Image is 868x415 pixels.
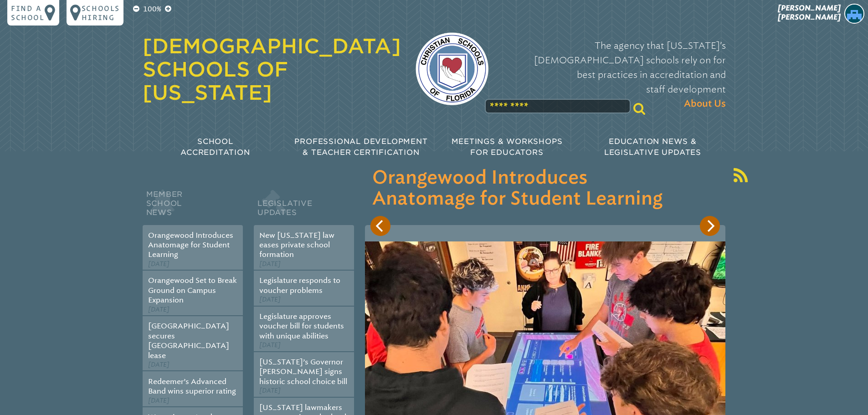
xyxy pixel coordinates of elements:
a: [GEOGRAPHIC_DATA] secures [GEOGRAPHIC_DATA] lease [148,322,229,359]
span: [DATE] [259,296,281,303]
a: Orangewood Set to Break Ground on Campus Expansion [148,276,237,304]
span: [DATE] [148,306,169,313]
span: School Accreditation [180,137,250,157]
span: About Us [684,97,726,111]
span: [DATE] [148,260,169,268]
span: Professional Development & Teacher Certification [294,137,427,157]
span: [DATE] [148,361,169,369]
h3: Orangewood Introduces Anatomage for Student Learning [372,168,718,210]
a: [DEMOGRAPHIC_DATA] Schools of [US_STATE] [143,34,401,104]
p: The agency that [US_STATE]’s [DEMOGRAPHIC_DATA] schools rely on for best practices in accreditati... [503,38,726,111]
p: Schools Hiring [82,4,120,22]
img: 49a54f7e02998ca6e2af28b0999cb579 [844,4,864,24]
span: Education News & Legislative Updates [604,137,701,157]
span: [PERSON_NAME] [PERSON_NAME] [778,4,841,21]
span: [DATE] [259,260,281,268]
button: Next [700,216,720,236]
a: Orangewood Introduces Anatomage for Student Learning [148,231,233,259]
a: [US_STATE]’s Governor [PERSON_NAME] signs historic school choice bill [259,358,347,386]
img: csf-logo-web-colors.png [416,32,488,105]
p: Find a school [11,4,45,22]
button: Previous [370,216,390,236]
a: New [US_STATE] law eases private school formation [259,231,334,259]
span: [DATE] [259,387,281,395]
a: Legislature responds to voucher problems [259,276,340,294]
p: 100% [141,4,163,15]
span: Meetings & Workshops for Educators [452,137,563,157]
a: Legislature approves voucher bill for students with unique abilities [259,312,344,340]
a: Redeemer’s Advanced Band wins superior rating [148,377,236,395]
h2: Legislative Updates [254,188,354,225]
span: [DATE] [148,397,169,405]
span: [DATE] [259,341,281,349]
h2: Member School News [143,188,243,225]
